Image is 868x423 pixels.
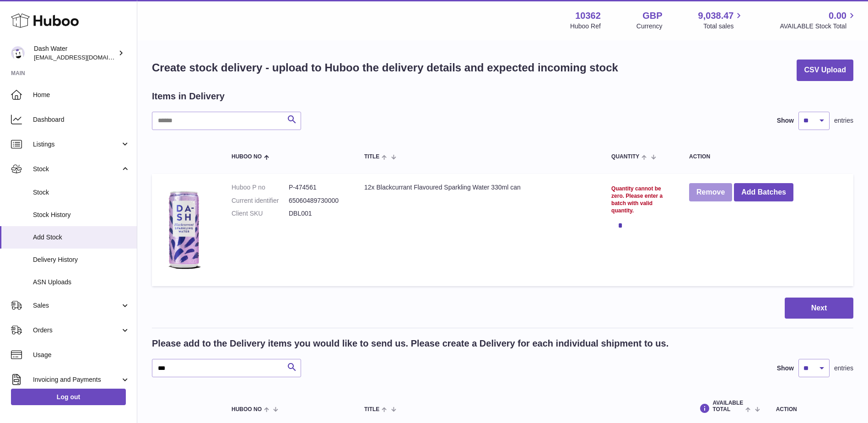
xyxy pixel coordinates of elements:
span: 0.00 [829,10,846,22]
h2: Please add to the Delivery items you would like to send us. Please create a Delivery for each ind... [152,337,669,350]
span: Stock [33,188,130,197]
div: Action [689,154,844,160]
a: 9,038.47 Total sales [698,10,744,31]
h1: Create stock delivery - upload to Huboo the delivery details and expected incoming stock [152,60,618,75]
label: Show [777,364,794,373]
strong: 10362 [575,10,601,22]
span: entries [834,116,853,125]
span: Title [364,407,379,412]
dt: Client SKU [232,209,289,218]
span: Sales [33,301,120,310]
td: 12x Blackcurrant Flavoured Sparkling Water 330ml can [355,174,602,286]
span: Usage [33,351,130,359]
div: Dash Water [34,44,116,62]
div: Huboo Ref [570,22,601,31]
button: Remove [689,183,732,202]
span: AVAILABLE Total [712,400,743,412]
span: Quantity [611,154,639,160]
dt: Huboo P no [232,183,289,192]
span: Home [33,91,130,99]
div: Action [776,407,844,412]
label: Show [777,116,794,125]
span: Huboo no [232,407,262,412]
span: Total sales [703,22,744,31]
div: Currency [636,22,663,31]
span: Huboo no [232,154,262,160]
dt: Current identifier [232,196,289,205]
dd: P-474561 [289,183,346,192]
span: Delivery History [33,255,130,264]
span: entries [834,364,853,373]
span: Invoicing and Payments [33,375,120,384]
span: Title [364,154,379,160]
img: 12x Blackcurrant Flavoured Sparkling Water 330ml can [161,183,207,275]
button: Add Batches [734,183,793,202]
a: 0.00 AVAILABLE Stock Total [780,10,857,31]
span: Add Stock [33,233,130,242]
a: Log out [11,389,126,405]
span: [EMAIL_ADDRESS][DOMAIN_NAME] [34,54,135,61]
strong: GBP [642,10,662,22]
button: CSV Upload [797,60,853,81]
h2: Items in Delivery [152,90,225,103]
span: ASN Uploads [33,278,130,287]
button: Next [785,298,853,319]
img: orders@dash-water.com [11,46,25,60]
div: Quantity cannot be zero. Please enter a batch with valid quantity. [611,185,671,215]
span: 9,038.47 [698,10,734,22]
span: Stock [33,165,120,174]
span: Orders [33,326,120,335]
span: Dashboard [33,115,130,124]
span: AVAILABLE Stock Total [780,22,857,31]
dd: DBL001 [289,209,346,218]
span: Stock History [33,211,130,219]
span: Listings [33,140,120,149]
dd: 65060489730000 [289,196,346,205]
